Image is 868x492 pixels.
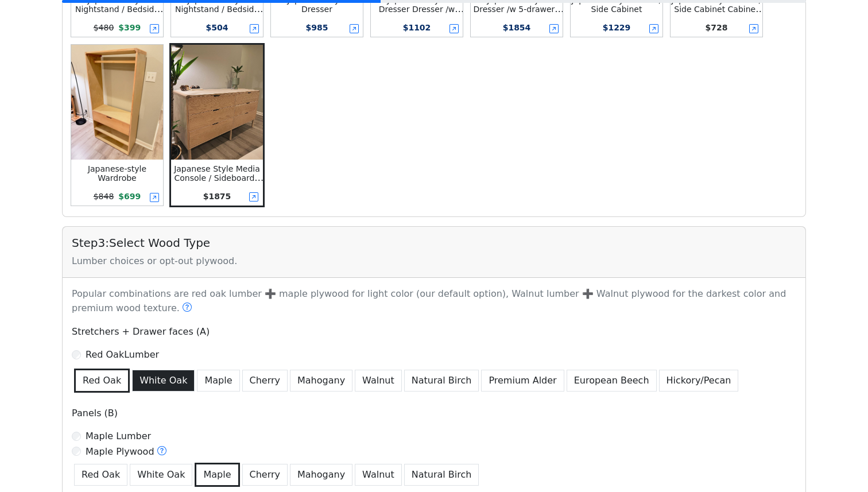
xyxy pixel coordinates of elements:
span: $ 1875 [203,192,231,201]
span: $ 699 [118,192,141,201]
span: Stretchers + Drawer faces (A) [72,326,210,337]
img: Japanese-style Wardrobe [71,45,163,160]
button: Red Oak [74,369,130,393]
s: $ 480 [94,23,114,32]
button: Maple [197,370,239,392]
button: Natural Birch [404,370,479,392]
button: Natural Birch [404,464,479,486]
span: $ 985 [306,23,328,32]
span: $ 1854 [503,23,531,32]
button: Mahogany [290,464,352,486]
button: Walnut [355,464,402,486]
small: Japanese Style Media Console / Sideboard / Credenza Dresser w/ 6-drawer [174,164,263,201]
button: Cherry [242,370,288,392]
img: Japanese Style Media Console / Sideboard / Credenza Dresser w/ 6-drawer [171,45,263,160]
s: $ 848 [94,192,114,201]
small: Japanese-style Wardrobe [88,164,146,183]
button: European Beech [567,370,657,392]
button: Cherry [242,464,288,486]
span: Panels (B) [72,408,118,419]
p: Popular combinations are red oak lumber ➕ maple plywood for light color (our default option), Wal... [65,287,803,316]
button: Do people pick a different wood? [182,301,192,316]
button: Hickory/Pecan [659,370,739,392]
div: Japanese Style Media Console / Sideboard / Credenza Dresser w/ 6-drawer [171,164,263,183]
div: Japanese-style Wardrobe [71,164,163,183]
button: White Oak [130,464,192,486]
span: $ 1229 [603,23,631,32]
button: White Oak [132,370,195,392]
button: Maple [195,463,239,487]
h5: Step 3 : Select Wood Type [72,236,796,250]
button: Japanese Style Media Console / Sideboard / Credenza Dresser w/ 6-drawerJapanese Style Media Conso... [169,43,265,207]
div: Lumber choices or opt-out plywood. [72,254,796,268]
button: Premium Alder [481,370,564,392]
label: Red Oak Lumber [86,348,159,362]
span: $ 1102 [403,23,431,32]
button: Japanese-style WardrobeJapanese-style Wardrobe$848$699 [69,43,165,207]
button: Maple Plywood [157,444,167,459]
label: Maple Lumber [86,429,151,443]
button: Walnut [355,370,402,392]
span: $ 504 [206,23,228,32]
label: Maple Plywood [86,444,167,459]
span: $ 399 [118,23,141,32]
span: $ 728 [706,23,728,32]
button: Red Oak [74,464,127,486]
button: Mahogany [290,370,352,392]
